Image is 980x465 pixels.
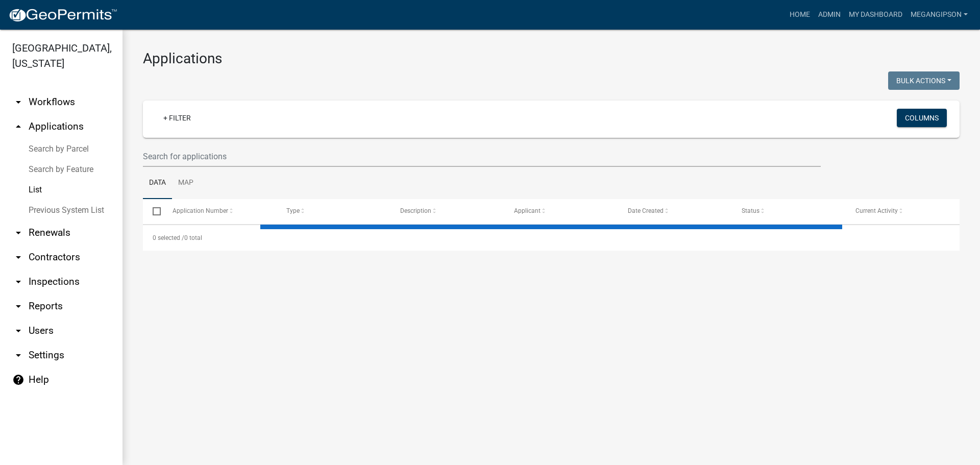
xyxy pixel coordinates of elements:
a: Home [786,5,814,25]
h3: Applications [143,50,960,67]
datatable-header-cell: Date Created [618,199,732,224]
span: Status [742,207,759,214]
span: Type [286,207,300,214]
span: Date Created [628,207,664,214]
a: Data [143,167,172,200]
span: Current Activity [855,207,898,214]
a: My Dashboard [845,5,906,25]
datatable-header-cell: Type [276,199,390,224]
span: Applicant [514,207,541,214]
i: arrow_drop_down [12,276,24,288]
button: Bulk Actions [888,71,960,90]
span: Application Number [173,207,228,214]
datatable-header-cell: Status [732,199,846,224]
i: help [12,374,24,386]
i: arrow_drop_down [12,96,24,108]
a: + Filter [155,109,199,127]
i: arrow_drop_down [12,300,24,312]
i: arrow_drop_down [12,251,24,263]
a: megangipson [906,5,972,25]
input: Search for applications [143,146,821,167]
i: arrow_drop_down [12,349,24,361]
a: Map [172,167,200,200]
span: Description [400,207,431,214]
datatable-header-cell: Description [390,199,504,224]
datatable-header-cell: Application Number [162,199,276,224]
i: arrow_drop_down [12,227,24,239]
datatable-header-cell: Current Activity [846,199,960,224]
div: 0 total [143,225,960,251]
span: 0 selected / [153,234,184,241]
i: arrow_drop_up [12,120,24,133]
datatable-header-cell: Select [143,199,162,224]
datatable-header-cell: Applicant [504,199,618,224]
a: Admin [814,5,845,25]
button: Columns [897,109,947,127]
i: arrow_drop_down [12,325,24,337]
